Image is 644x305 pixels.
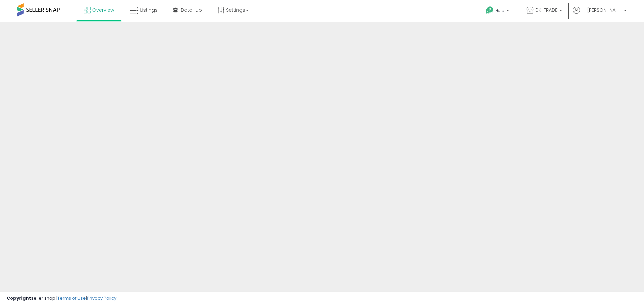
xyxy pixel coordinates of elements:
[87,295,116,301] a: Privacy Policy
[57,295,86,301] a: Terms of Use
[92,7,114,13] span: Overview
[7,295,116,302] div: seller snap | |
[573,7,627,22] a: Hi [PERSON_NAME]
[535,7,557,13] span: DK-TRADE
[495,8,504,13] span: Help
[485,6,494,14] i: Get Help
[7,295,31,301] strong: Copyright
[140,7,158,13] span: Listings
[181,7,202,13] span: DataHub
[480,1,516,22] a: Help
[582,7,622,13] span: Hi [PERSON_NAME]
